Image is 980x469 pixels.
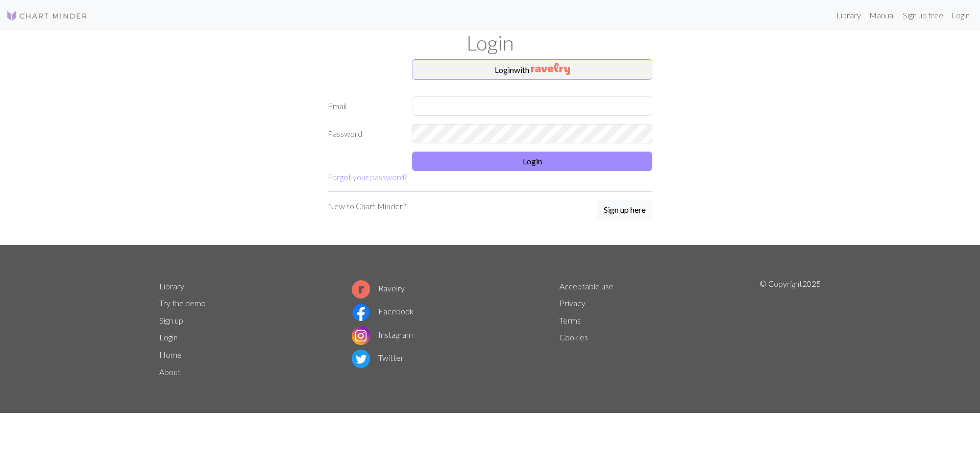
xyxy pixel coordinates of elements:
img: Instagram logo [352,327,370,345]
a: Home [159,350,182,359]
a: Sign up free [899,5,947,26]
a: Facebook [352,306,414,316]
button: Login [412,152,652,171]
a: Manual [865,5,899,26]
a: Cookies [559,332,588,342]
a: Privacy [559,298,585,308]
button: Loginwith [412,59,652,80]
label: Email [322,96,406,116]
label: Password [322,124,406,143]
img: Twitter logo [352,350,370,368]
a: Forgot your password? [328,172,407,182]
a: Library [159,281,184,291]
img: Logo [6,10,88,22]
p: © Copyright 2025 [759,278,821,381]
img: Ravelry [531,63,570,75]
a: Acceptable use [559,281,614,291]
a: Twitter [352,353,404,362]
button: Sign up here [597,200,652,219]
a: Login [947,5,974,26]
a: Sign up here [597,200,652,220]
a: Sign up [159,315,183,325]
h1: Login [153,31,827,55]
a: Instagram [352,330,413,339]
a: Login [159,332,178,342]
a: Try the demo [159,298,206,308]
a: Terms [559,315,581,325]
img: Ravelry logo [352,280,370,299]
a: Ravelry [352,283,405,293]
p: New to Chart Minder? [328,200,406,212]
a: Library [832,5,865,26]
a: About [159,367,181,377]
img: Facebook logo [352,303,370,322]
